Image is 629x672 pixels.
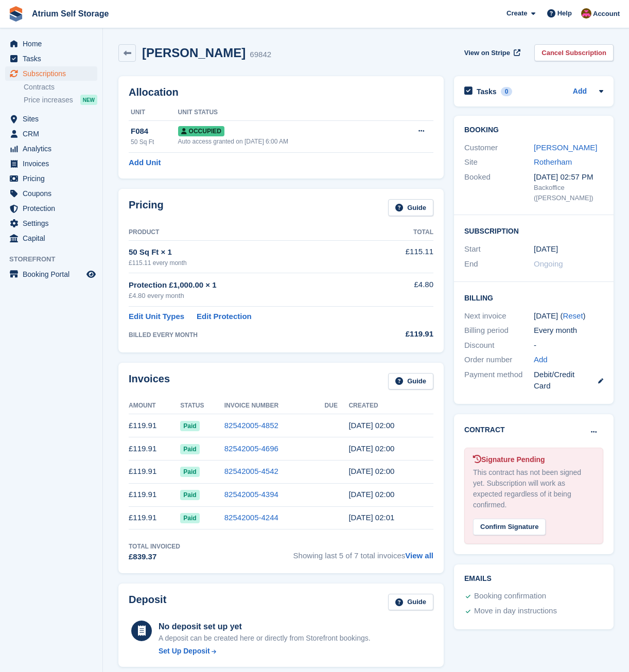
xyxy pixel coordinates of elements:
[534,310,603,322] div: [DATE] ( )
[23,37,84,51] span: Home
[5,216,97,231] a: menu
[460,44,522,61] a: View on Stripe
[464,292,603,303] h2: Billing
[129,246,377,258] div: 50 Sq Ft × 1
[473,519,546,536] div: Confirm Signature
[24,95,73,105] span: Price increases
[464,575,603,583] h2: Emails
[5,171,97,186] a: menu
[159,646,210,657] div: Set Up Deposit
[5,267,97,281] a: menu
[129,460,180,483] td: £119.91
[85,268,97,280] a: Preview store
[180,513,199,523] span: Paid
[224,513,278,522] a: 82542005-4244
[534,325,603,337] div: Every month
[129,398,180,414] th: Amount
[180,421,199,431] span: Paid
[573,86,587,98] a: Add
[464,354,534,366] div: Order number
[142,46,246,60] h2: [PERSON_NAME]
[159,646,371,657] a: Set Up Deposit
[180,398,224,414] th: Status
[23,267,84,281] span: Booking Portal
[534,44,614,61] a: Cancel Subscription
[129,291,377,301] div: £4.80 every month
[129,279,377,291] div: Protection £1,000.00 × 1
[464,225,603,236] h2: Subscription
[348,444,394,453] time: 2025-07-09 01:00:17 UTC
[388,373,433,390] a: Guide
[224,467,278,475] a: 82542005-4542
[24,94,97,105] a: Price increases NEW
[5,186,97,201] a: menu
[129,258,377,268] div: £115.11 every month
[129,483,180,506] td: £119.91
[348,421,394,430] time: 2025-08-09 01:00:49 UTC
[23,231,84,245] span: Capital
[224,490,278,499] a: 82542005-4394
[377,240,433,273] td: £115.11
[180,444,199,454] span: Paid
[348,513,394,522] time: 2025-04-09 01:01:02 UTC
[464,126,603,134] h2: Booking
[23,51,84,66] span: Tasks
[557,8,572,19] span: Help
[23,112,84,126] span: Sites
[501,87,513,96] div: 0
[8,6,24,22] img: stora-icon-8386f47178a22dfd0bd8f6a31ec36ba5ce8667c1dd55bd0f319d3a0aa187defe.svg
[178,137,392,146] div: Auto access granted on [DATE] 6:00 AM
[224,444,278,453] a: 82542005-4696
[473,467,595,510] div: This contract has not been signed yet. Subscription will work as expected regardless of it being ...
[464,243,534,255] div: Start
[506,8,527,19] span: Create
[377,328,433,340] div: £119.91
[80,95,97,105] div: NEW
[23,156,84,171] span: Invoices
[464,171,534,203] div: Booked
[534,183,603,203] div: Backoffice ([PERSON_NAME])
[534,243,558,255] time: 2025-02-09 01:00:00 UTC
[464,369,534,392] div: Payment method
[5,127,97,141] a: menu
[534,143,597,152] a: [PERSON_NAME]
[129,86,433,98] h2: Allocation
[23,127,84,141] span: CRM
[23,66,84,81] span: Subscriptions
[129,157,161,169] a: Add Unit
[464,310,534,322] div: Next invoice
[129,199,164,216] h2: Pricing
[464,156,534,168] div: Site
[159,621,371,633] div: No deposit set up yet
[129,506,180,529] td: £119.91
[224,398,325,414] th: Invoice Number
[464,425,505,435] h2: Contract
[473,516,546,525] a: Confirm Signature
[5,112,97,126] a: menu
[159,633,371,644] p: A deposit can be created here or directly from Storefront bookings.
[293,542,433,563] span: Showing last 5 of 7 total invoices
[534,157,572,166] a: Rotherham
[23,201,84,216] span: Protection
[178,104,392,121] th: Unit Status
[405,551,433,560] a: View all
[28,5,113,22] a: Atrium Self Storage
[23,142,84,156] span: Analytics
[348,467,394,475] time: 2025-06-09 01:00:06 UTC
[534,354,548,366] a: Add
[5,142,97,156] a: menu
[129,542,180,551] div: Total Invoiced
[129,414,180,437] td: £119.91
[129,551,180,563] div: £839.37
[23,186,84,201] span: Coupons
[129,311,184,323] a: Edit Unit Types
[388,594,433,611] a: Guide
[581,8,591,19] img: Mark Rhodes
[5,51,97,66] a: menu
[197,311,252,323] a: Edit Protection
[250,49,271,61] div: 69842
[388,199,433,216] a: Guide
[129,330,377,340] div: BILLED EVERY MONTH
[464,340,534,351] div: Discount
[593,9,620,19] span: Account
